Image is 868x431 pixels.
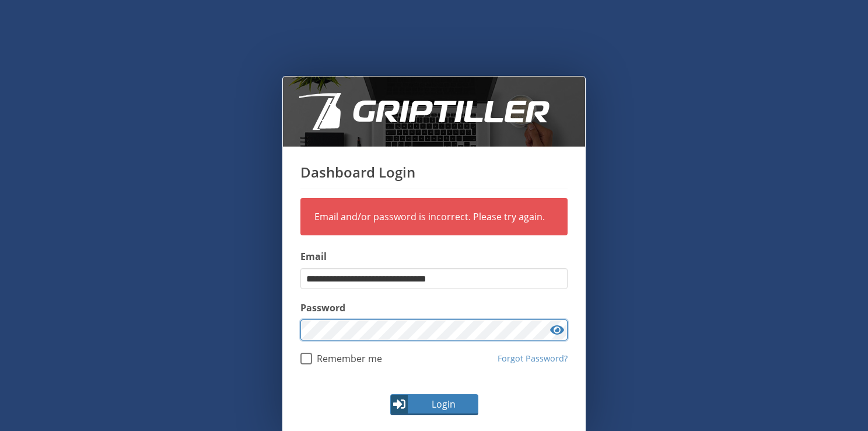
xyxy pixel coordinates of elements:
keeper-lock: Open Keeper Popup [533,323,547,337]
button: Login [390,394,478,415]
span: Remember me [312,353,382,364]
h1: Dashboard Login [300,164,568,189]
div: Email and/or password is incorrect. Please try again. [314,210,554,224]
a: Forgot Password? [498,352,568,365]
label: Email [300,249,568,263]
span: Login [409,397,477,411]
label: Password [300,301,568,315]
